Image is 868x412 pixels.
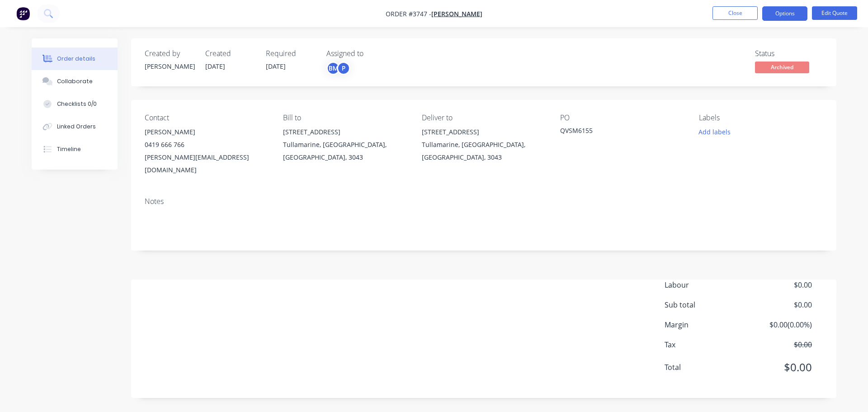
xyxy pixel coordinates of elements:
[326,49,417,58] div: Assigned to
[326,62,340,75] div: BM
[745,299,812,310] span: $0.00
[699,114,823,122] div: Labels
[431,9,482,18] a: [PERSON_NAME]
[665,362,745,373] span: Total
[57,77,93,85] div: Collaborate
[145,151,269,176] div: [PERSON_NAME][EMAIL_ADDRESS][DOMAIN_NAME]
[755,49,823,58] div: Status
[32,47,118,70] button: Order details
[762,6,807,21] button: Options
[422,126,546,164] div: [STREET_ADDRESS]Tullamarine, [GEOGRAPHIC_DATA], [GEOGRAPHIC_DATA], 3043
[665,339,745,350] span: Tax
[283,138,407,164] div: Tullamarine, [GEOGRAPHIC_DATA], [GEOGRAPHIC_DATA], 3043
[145,114,269,122] div: Contact
[145,197,823,206] div: Notes
[745,279,812,290] span: $0.00
[712,6,758,20] button: Close
[560,114,684,122] div: PO
[283,126,407,164] div: [STREET_ADDRESS]Tullamarine, [GEOGRAPHIC_DATA], [GEOGRAPHIC_DATA], 3043
[145,62,194,71] div: [PERSON_NAME]
[145,126,269,138] div: [PERSON_NAME]
[745,319,812,330] span: $0.00 ( 0.00 %)
[665,279,745,290] span: Labour
[337,62,350,75] div: P
[386,9,431,18] span: Order #3747 -
[266,49,316,58] div: Required
[32,115,118,138] button: Linked Orders
[57,100,97,108] div: Checklists 0/0
[422,126,546,138] div: [STREET_ADDRESS]
[283,126,407,138] div: [STREET_ADDRESS]
[326,62,350,75] button: BMP
[57,55,95,63] div: Order details
[812,6,857,20] button: Edit Quote
[755,62,809,73] span: Archived
[32,70,118,93] button: Collaborate
[32,93,118,115] button: Checklists 0/0
[665,319,745,330] span: Margin
[32,138,118,161] button: Timeline
[422,138,546,164] div: Tullamarine, [GEOGRAPHIC_DATA], [GEOGRAPHIC_DATA], 3043
[145,126,269,176] div: [PERSON_NAME]0419 666 766[PERSON_NAME][EMAIL_ADDRESS][DOMAIN_NAME]
[745,359,812,375] span: $0.00
[16,7,30,20] img: Factory
[145,138,269,151] div: 0419 666 766
[145,49,194,58] div: Created by
[57,145,81,153] div: Timeline
[745,339,812,350] span: $0.00
[422,114,546,122] div: Deliver to
[283,114,407,122] div: Bill to
[57,123,96,131] div: Linked Orders
[205,49,255,58] div: Created
[205,62,225,71] span: [DATE]
[693,126,735,138] button: Add labels
[665,299,745,310] span: Sub total
[266,62,286,71] span: [DATE]
[560,126,673,138] div: QVSM6155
